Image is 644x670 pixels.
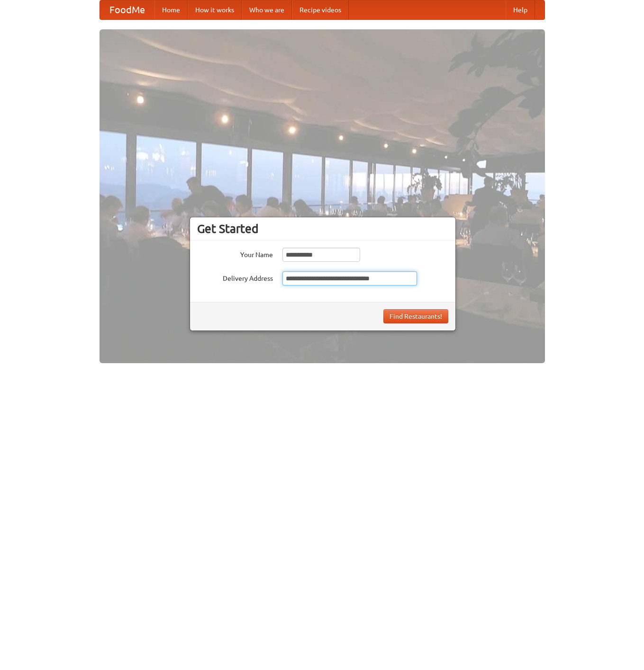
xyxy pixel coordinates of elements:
a: How it works [188,0,242,19]
a: Home [154,0,188,19]
label: Delivery Address [197,271,273,283]
a: Recipe videos [292,0,349,19]
a: Help [506,0,535,19]
a: FoodMe [100,0,154,19]
h3: Get Started [197,222,448,236]
label: Your Name [197,248,273,259]
button: Find Restaurants! [383,309,448,323]
a: Who we are [242,0,292,19]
